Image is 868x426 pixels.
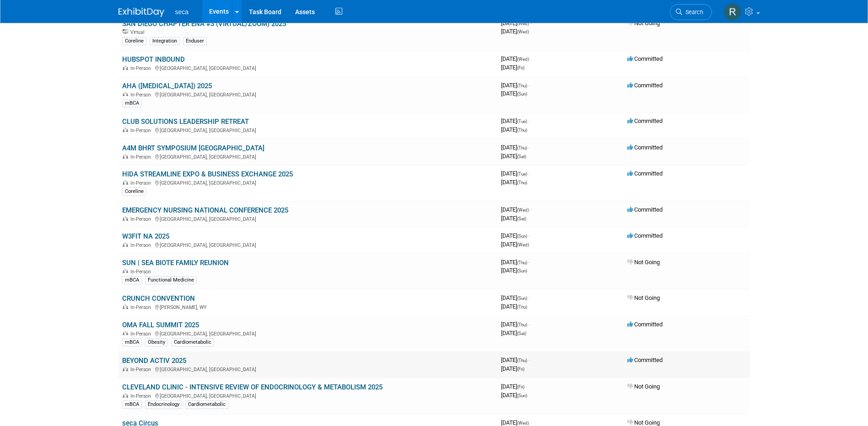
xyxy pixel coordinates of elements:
[130,92,154,98] span: In-Person
[501,294,530,301] span: [DATE]
[501,153,526,160] span: [DATE]
[528,357,530,363] span: -
[122,321,199,329] a: OMA FALL SUMMIT 2025
[130,29,147,35] span: Virtual
[123,331,128,335] img: In-Person Event
[122,357,186,365] a: BEYOND ACTIV 2025
[130,180,154,186] span: In-Person
[528,232,530,239] span: -
[501,28,529,35] span: [DATE]
[123,216,128,221] img: In-Person Event
[501,206,532,213] span: [DATE]
[627,357,663,363] span: Committed
[130,269,154,275] span: In-Person
[517,358,527,363] span: (Thu)
[130,242,154,248] span: In-Person
[530,20,532,27] span: -
[122,82,212,90] a: AHA ([MEDICAL_DATA]) 2025
[517,91,527,96] span: (Sun)
[123,65,128,70] img: In-Person Event
[501,55,532,62] span: [DATE]
[530,419,532,426] span: -
[122,232,169,240] a: W3FIT NA 2025
[122,126,494,133] div: [GEOGRAPHIC_DATA], [GEOGRAPHIC_DATA]
[130,331,154,337] span: In-Person
[682,9,703,16] span: Search
[171,338,214,346] div: Cardiometabolic
[517,128,527,133] span: (Thu)
[501,64,524,71] span: [DATE]
[122,259,229,267] a: SUN | SEA BIOTE FAMILY REUNION
[627,321,663,328] span: Committed
[501,259,530,266] span: [DATE]
[130,393,154,399] span: In-Person
[501,303,527,310] span: [DATE]
[130,216,154,222] span: In-Person
[627,206,663,213] span: Committed
[517,296,527,301] span: (Sun)
[123,92,128,96] img: In-Person Event
[526,383,527,390] span: -
[130,367,154,373] span: In-Person
[528,82,530,89] span: -
[517,29,529,34] span: (Wed)
[501,232,530,239] span: [DATE]
[501,321,530,328] span: [DATE]
[528,321,530,328] span: -
[122,365,494,373] div: [GEOGRAPHIC_DATA], [GEOGRAPHIC_DATA]
[130,304,154,310] span: In-Person
[501,126,527,133] span: [DATE]
[145,400,182,409] div: Endocrinology
[122,117,249,126] a: CLUB SOLUTIONS LEADERSHIP RETREAT
[122,170,293,178] a: HIDA STREAMLINE EXPO & BUSINESS EXCHANGE 2025
[517,180,527,185] span: (Thu)
[122,294,195,303] a: CRUNCH CONVENTION
[501,267,527,274] span: [DATE]
[122,144,264,152] a: A4M BHRT SYMPOSIUM [GEOGRAPHIC_DATA]
[517,304,527,309] span: (Thu)
[530,55,532,62] span: -
[530,206,532,213] span: -
[517,119,527,124] span: (Tue)
[517,65,524,70] span: (Fri)
[517,331,526,336] span: (Sat)
[123,304,128,309] img: In-Person Event
[123,128,128,132] img: In-Person Event
[122,179,494,186] div: [GEOGRAPHIC_DATA], [GEOGRAPHIC_DATA]
[122,241,494,248] div: [GEOGRAPHIC_DATA], [GEOGRAPHIC_DATA]
[517,154,526,159] span: (Sat)
[517,83,527,88] span: (Thu)
[122,91,494,98] div: [GEOGRAPHIC_DATA], [GEOGRAPHIC_DATA]
[501,179,527,186] span: [DATE]
[517,260,527,265] span: (Thu)
[517,367,524,372] span: (Fri)
[517,421,529,426] span: (Wed)
[122,276,142,284] div: mBCA
[122,383,383,391] a: CLEVELAND CLINIC - INTENSIVE REVIEW OF ENDOCRINOLOGY & METABOLISM 2025
[122,99,142,107] div: mBCA
[501,117,530,124] span: [DATE]
[627,419,660,426] span: Not Going
[627,170,663,177] span: Committed
[183,37,207,45] div: Enduser
[130,128,154,133] span: In-Person
[627,144,663,151] span: Committed
[627,259,660,266] span: Not Going
[627,55,663,62] span: Committed
[528,117,530,124] span: -
[122,64,494,71] div: [GEOGRAPHIC_DATA], [GEOGRAPHIC_DATA]
[517,384,524,389] span: (Fri)
[501,20,532,27] span: [DATE]
[123,242,128,247] img: In-Person Event
[119,8,164,17] img: ExhibitDay
[528,259,530,266] span: -
[185,400,228,409] div: Cardiometabolic
[123,269,128,273] img: In-Person Event
[627,294,660,301] span: Not Going
[122,330,494,337] div: [GEOGRAPHIC_DATA], [GEOGRAPHIC_DATA]
[145,338,168,346] div: Obesity
[123,29,128,34] img: Virtual Event
[517,208,529,213] span: (Wed)
[122,37,146,45] div: Coreline
[517,171,527,176] span: (Tue)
